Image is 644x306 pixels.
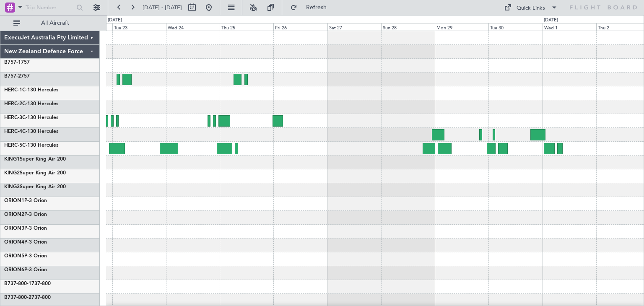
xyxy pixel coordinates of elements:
[381,23,435,31] div: Sun 28
[9,16,91,30] button: All Aircraft
[327,23,381,31] div: Sat 27
[4,88,22,93] span: HERC-1
[4,171,66,176] a: KING2Super King Air 200
[220,23,273,31] div: Thu 25
[4,212,47,217] a: ORION2P-3 Orion
[4,115,22,120] span: HERC-3
[4,171,20,176] span: KING2
[4,267,24,272] span: ORION6
[286,1,337,14] button: Refresh
[299,5,334,10] span: Refresh
[26,1,74,14] input: Trip Number
[4,74,30,79] a: B757-2757
[544,17,558,24] div: [DATE]
[4,254,47,259] a: ORION5P-3 Orion
[435,23,488,31] div: Mon 29
[4,212,24,217] span: ORION2
[4,198,24,203] span: ORION1
[543,23,596,31] div: Wed 1
[4,129,22,134] span: HERC-4
[4,74,21,79] span: B757-2
[4,157,66,162] a: KING1Super King Air 200
[4,101,22,106] span: HERC-2
[4,226,47,231] a: ORION3P-3 Orion
[4,240,24,245] span: ORION4
[4,226,24,231] span: ORION3
[4,88,58,93] a: HERC-1C-130 Hercules
[4,281,51,286] a: B737-800-1737-800
[4,184,66,189] a: KING3Super King Air 200
[4,101,58,106] a: HERC-2C-130 Hercules
[108,17,122,24] div: [DATE]
[166,23,220,31] div: Wed 24
[4,143,58,148] a: HERC-5C-130 Hercules
[4,60,30,65] a: B757-1757
[4,184,20,189] span: KING3
[500,1,562,14] button: Quick Links
[4,240,47,245] a: ORION4P-3 Orion
[4,60,21,65] span: B757-1
[112,23,166,31] div: Tue 23
[4,267,47,272] a: ORION6P-3 Orion
[4,295,51,300] a: B737-800-2737-800
[4,198,47,203] a: ORION1P-3 Orion
[4,295,31,300] span: B737-800-2
[273,23,327,31] div: Fri 26
[4,115,58,120] a: HERC-3C-130 Hercules
[488,23,542,31] div: Tue 30
[22,20,88,26] span: All Aircraft
[4,143,22,148] span: HERC-5
[4,157,20,162] span: KING1
[4,254,24,259] span: ORION5
[4,129,58,134] a: HERC-4C-130 Hercules
[4,281,31,286] span: B737-800-1
[143,4,182,11] span: [DATE] - [DATE]
[517,4,545,13] div: Quick Links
